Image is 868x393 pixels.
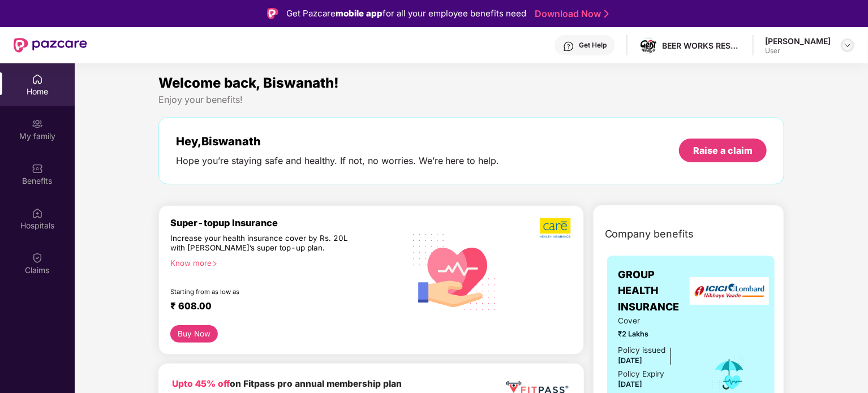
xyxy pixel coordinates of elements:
img: insurerLogo [690,277,769,305]
div: Get Pazcare for all your employee benefits need [286,7,526,20]
img: svg+xml;base64,PHN2ZyBpZD0iSGVscC0zMngzMiIgeG1sbnM9Imh0dHA6Ly93d3cudzMub3JnLzIwMDAvc3ZnIiB3aWR0aD... [563,41,574,52]
div: BEER WORKS RESTAURANTS & MICRO BREWERY PVT LTD [662,40,741,51]
img: svg+xml;base64,PHN2ZyB3aWR0aD0iMjAiIGhlaWdodD0iMjAiIHZpZXdCb3g9IjAgMCAyMCAyMCIgZmlsbD0ibm9uZSIgeG... [32,118,43,129]
strong: mobile app [336,8,383,19]
div: Starting from as low as [170,288,356,296]
span: Company benefits [605,226,694,242]
span: Welcome back, Biswanath! [158,75,339,91]
img: svg+xml;base64,PHN2ZyBpZD0iQmVuZWZpdHMiIHhtbG5zPSJodHRwOi8vd3d3LnczLm9yZy8yMDAwL3N2ZyIgd2lkdGg9Ij... [32,163,43,174]
span: right [212,261,218,267]
div: Super-topup Insurance [170,217,405,228]
div: Raise a claim [693,144,753,157]
b: Upto 45% off [172,378,230,389]
span: Cover [618,315,696,327]
img: Stroke [604,8,609,20]
img: icon [711,356,748,393]
span: [DATE] [618,380,643,388]
a: Download Now [535,8,605,20]
div: Hey, Biswanath [176,135,500,148]
img: svg+xml;base64,PHN2ZyBpZD0iRHJvcGRvd24tMzJ4MzIiIHhtbG5zPSJodHRwOi8vd3d3LnczLm9yZy8yMDAwL3N2ZyIgd2... [843,41,852,50]
span: [DATE] [618,356,643,365]
div: [PERSON_NAME] [765,36,831,46]
img: WhatsApp%20Image%202024-02-28%20at%203.03.39%20PM.jpeg [641,39,657,52]
img: New Pazcare Logo [14,38,87,53]
div: Policy Expiry [618,368,665,380]
div: ₹ 608.00 [170,300,393,314]
button: Buy Now [170,325,218,343]
span: ₹2 Lakhs [618,329,696,340]
div: Get Help [579,41,607,50]
div: User [765,46,831,55]
img: b5dec4f62d2307b9de63beb79f102df3.png [540,217,572,239]
img: svg+xml;base64,PHN2ZyBpZD0iSG9tZSIgeG1sbnM9Imh0dHA6Ly93d3cudzMub3JnLzIwMDAvc3ZnIiB3aWR0aD0iMjAiIG... [32,74,43,85]
span: GROUP HEALTH INSURANCE [618,267,696,315]
div: Hope you’re staying safe and healthy. If not, no worries. We’re here to help. [176,155,500,167]
img: Logo [267,8,278,19]
div: Policy issued [618,344,666,356]
div: Know more [170,258,398,266]
img: svg+xml;base64,PHN2ZyBpZD0iQ2xhaW0iIHhtbG5zPSJodHRwOi8vd3d3LnczLm9yZy8yMDAwL3N2ZyIgd2lkdGg9IjIwIi... [32,252,43,264]
img: svg+xml;base64,PHN2ZyB4bWxucz0iaHR0cDovL3d3dy53My5vcmcvMjAwMC9zdmciIHhtbG5zOnhsaW5rPSJodHRwOi8vd3... [405,220,505,322]
b: on Fitpass pro annual membership plan [172,378,402,389]
div: Increase your health insurance cover by Rs. 20L with [PERSON_NAME]’s super top-up plan. [170,234,356,254]
img: svg+xml;base64,PHN2ZyBpZD0iSG9zcGl0YWxzIiB4bWxucz0iaHR0cDovL3d3dy53My5vcmcvMjAwMC9zdmciIHdpZHRoPS... [32,208,43,219]
div: Enjoy your benefits! [158,94,785,106]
